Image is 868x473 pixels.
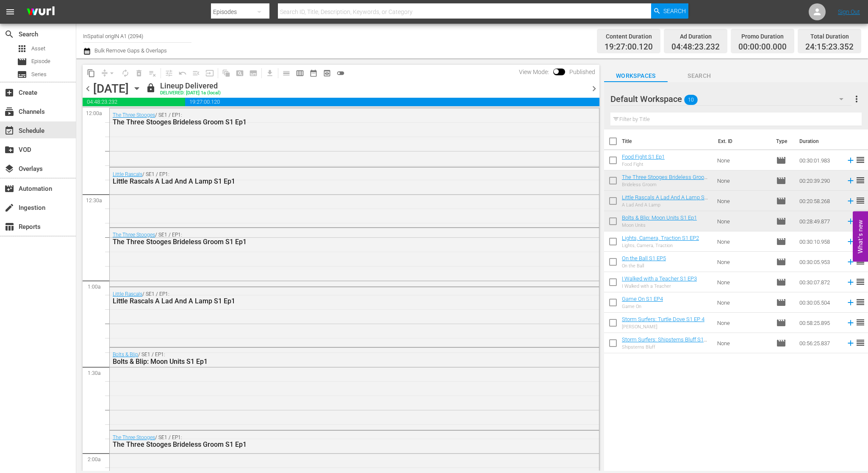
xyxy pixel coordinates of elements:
div: Shipsterns Bluff [622,344,710,350]
span: 19:27:00.120 [605,42,653,52]
div: On the Ball [622,263,666,269]
th: Type [771,129,794,153]
a: Game On S1 EP4 [622,296,663,302]
span: date_range_outlined [309,69,318,77]
td: None [714,231,773,252]
span: 24:15:23.352 [805,42,854,52]
td: 00:30:07.872 [796,272,843,292]
a: Bolts & Blip: Moon Units S1 Ep1 [622,214,697,221]
span: VOD [4,145,14,155]
span: reorder [855,338,865,348]
span: Search [663,3,686,19]
div: Default Workspace [610,87,851,111]
td: 00:28:49.877 [796,211,843,231]
td: 00:30:05.504 [796,292,843,313]
span: reorder [855,317,865,327]
span: toggle_off [336,69,345,77]
svg: Add to Schedule [846,237,855,246]
div: Content Duration [605,30,653,42]
span: View Backup [320,66,334,80]
div: Total Duration [805,30,854,42]
a: The Three Stooges [113,434,155,440]
th: Title [622,129,713,153]
span: Create [4,88,14,98]
span: Toggle to switch from Published to Draft view. [553,69,559,74]
div: Bolts & Blip: Moon Units S1 Ep1 [113,357,549,366]
span: Month Calendar View [307,66,320,80]
button: Search [651,3,688,19]
a: On the Ball S1 EP5 [622,255,666,261]
td: None [714,333,773,353]
a: I Walked with a Teacher S1 EP3 [622,275,697,282]
span: reorder [855,155,865,165]
svg: Add to Schedule [846,156,855,165]
td: 00:20:39.290 [796,170,843,191]
span: Episode [776,196,786,206]
span: Download as CSV [260,65,277,81]
td: None [714,211,773,231]
div: Little Rascals A Lad And A Lamp S1 Ep1 [113,177,549,185]
svg: Add to Schedule [846,278,855,287]
svg: Add to Schedule [846,196,855,206]
span: Channels [4,107,14,117]
span: Refresh All Search Blocks [216,65,233,81]
span: Overlays [4,164,14,174]
span: Revert to Primary Episode [176,66,189,80]
span: Week Calendar View [293,66,307,80]
td: 00:20:58.268 [796,191,843,211]
svg: Add to Schedule [846,176,855,185]
th: Ext. ID [713,129,771,153]
td: None [714,313,773,333]
span: Reports [4,222,14,232]
span: 00:00:00.000 [738,42,787,52]
span: Loop Content [119,66,132,80]
div: Brideless Groom [622,182,710,187]
span: Episode [776,257,786,267]
div: The Three Stooges Brideless Groom S1 Ep1 [113,440,549,448]
td: None [714,191,773,211]
span: Episode [776,176,786,186]
td: None [714,252,773,272]
span: Schedule [4,126,14,136]
a: The Three Stooges [113,112,155,118]
div: Food Fight [622,162,665,167]
span: Create Series Block [247,66,260,80]
span: Fill episodes with ad slates [189,66,203,80]
span: Series [17,69,27,80]
span: reorder [855,277,865,287]
span: Bulk Remove Gaps & Overlaps [93,47,167,54]
span: Episode [776,236,786,247]
span: Episode [776,297,786,308]
div: [PERSON_NAME] [622,324,704,330]
a: Storm Surfers: Turtle Dove S1 EP 4 [622,316,704,322]
td: 00:58:25.895 [796,313,843,333]
span: Episode [31,57,50,66]
span: Published [565,69,599,75]
span: Search [668,71,731,81]
div: I Walked with a Teacher [622,283,697,289]
td: None [714,150,773,170]
div: Moon Units [622,223,697,228]
span: reorder [855,195,865,206]
a: Bolts & Blip [113,352,138,357]
button: Open Feedback Widget [853,212,868,262]
span: 04:48:23.232 [671,42,720,52]
span: chevron_right [589,83,599,94]
span: Ingestion [4,203,14,213]
span: Copy Lineup [84,66,98,80]
span: lock [146,83,156,93]
div: / SE1 / EP1: [113,434,549,448]
div: / SE1 / EP1: [113,352,549,366]
span: Episode [776,216,786,226]
span: 24 hours Lineup View is OFF [334,66,347,80]
span: content_copy [87,69,95,77]
span: more_vert [851,94,862,104]
span: reorder [855,297,865,307]
div: Little Rascals A Lad And A Lamp S1 Ep1 [113,297,549,305]
span: Search [4,29,14,39]
div: Promo Duration [738,30,787,42]
span: Episode [17,57,27,67]
span: Episode [776,277,786,287]
div: Ad Duration [671,30,720,42]
svg: Add to Schedule [846,257,855,267]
